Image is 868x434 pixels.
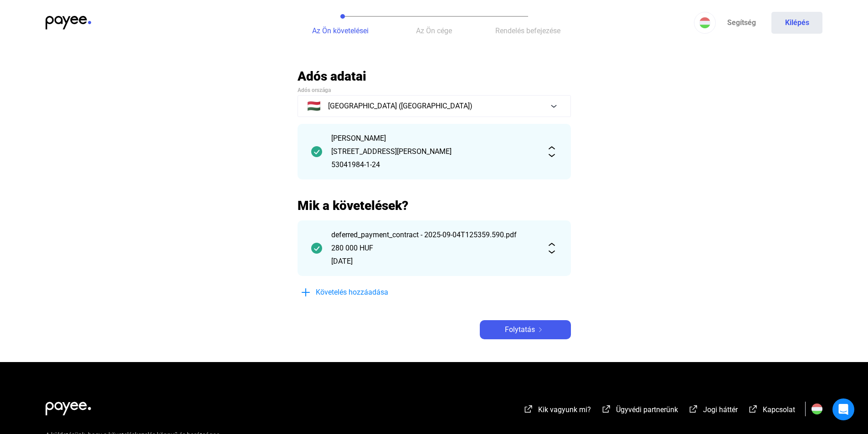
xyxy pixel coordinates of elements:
[716,12,767,34] a: Segítség
[300,287,311,298] img: plus-blue
[312,26,369,35] span: Az Ön követelései
[298,283,434,302] button: plus-blueKövetelés hozzáadása
[331,133,537,144] div: [PERSON_NAME]
[311,243,322,254] img: checkmark-darker-green-circle
[298,95,571,117] button: 🇭🇺[GEOGRAPHIC_DATA] ([GEOGRAPHIC_DATA])
[771,12,822,34] button: Kilépés
[546,146,557,157] img: expand
[331,256,537,267] div: [DATE]
[832,398,854,420] div: Open Intercom Messenger
[331,159,537,170] div: 53041984-1-24
[46,16,91,30] img: payee-logo
[616,405,678,414] span: Ügyvédi partnerünk
[316,287,388,298] span: Követelés hozzáadása
[331,230,537,240] div: deferred_payment_contract - 2025-09-04T125359.590.pdf
[601,404,612,414] img: external-link-white
[46,397,91,415] img: white-payee-white-dot.svg
[688,407,738,415] a: external-link-whiteJogi háttér
[331,146,537,157] div: [STREET_ADDRESS][PERSON_NAME]
[748,407,795,415] a: external-link-whiteKapcsolat
[328,101,473,112] span: [GEOGRAPHIC_DATA] ([GEOGRAPHIC_DATA])
[298,68,571,84] h2: Adós adatai
[694,12,716,34] button: HU
[523,404,534,414] img: external-link-white
[763,405,795,414] span: Kapcsolat
[546,243,557,254] img: expand
[495,26,560,35] span: Rendelés befejezése
[311,146,322,157] img: checkmark-darker-green-circle
[416,26,452,35] span: Az Ön cége
[480,320,571,339] button: Folytatásarrow-right-white
[703,405,738,414] span: Jogi háttér
[505,324,535,335] span: Folytatás
[535,327,546,332] img: arrow-right-white
[688,404,699,414] img: external-link-white
[298,87,331,93] span: Adós országa
[331,243,537,254] div: 280 000 HUF
[538,405,591,414] span: Kik vagyunk mi?
[298,198,571,214] h2: Mik a követelések?
[699,17,710,28] img: HU
[307,101,321,112] span: 🇭🇺
[523,407,591,415] a: external-link-whiteKik vagyunk mi?
[812,403,822,414] img: HU.svg
[748,404,759,414] img: external-link-white
[601,407,678,415] a: external-link-whiteÜgyvédi partnerünk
